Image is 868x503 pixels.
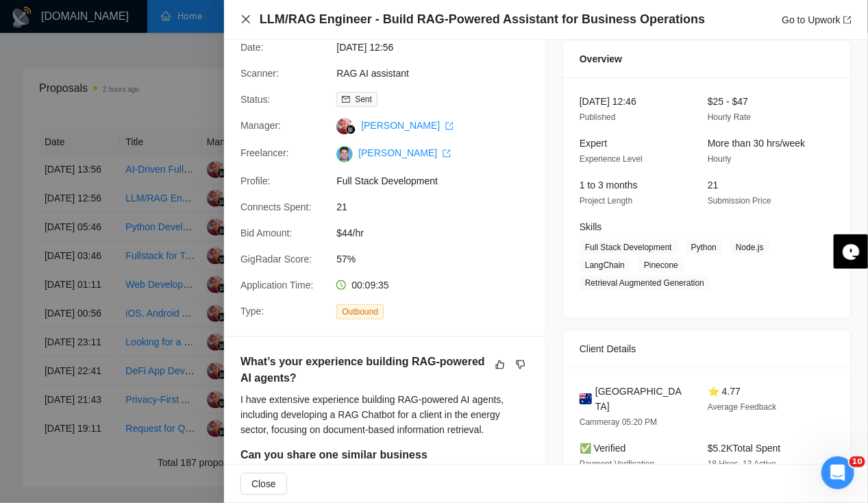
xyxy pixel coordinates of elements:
img: 🇦🇺 [580,391,592,406]
span: close [240,14,251,25]
span: Node.js [730,240,769,255]
span: [GEOGRAPHIC_DATA] [595,384,686,414]
h5: What’s your experience building RAG-powered AI agents? [240,354,486,387]
h4: LLM/RAG Engineer - Build RAG-Powered Assistant for Business Operations [260,11,705,28]
span: Bid Amount: [240,228,293,238]
span: Application Time: [240,280,314,291]
span: 21 [708,180,719,191]
span: $44/hr [336,225,542,241]
span: $5.2K Total Spent [708,443,781,454]
span: Close [251,476,276,491]
span: Sent [355,95,372,104]
span: Skills [580,221,602,232]
span: Date: [240,42,263,53]
iframe: Intercom live chat [821,456,854,489]
a: RAG AI assistant [336,68,409,79]
span: Profile: [240,175,271,186]
span: Retrieval Augmented Generation [580,275,710,291]
img: gigradar-bm.png [346,125,356,134]
span: Manager: [240,120,281,131]
span: Pinecone [638,258,684,273]
button: like [492,356,508,373]
span: 21 [336,199,542,214]
span: Full Stack Development [336,173,542,188]
span: Outbound [336,304,384,319]
span: More than 30 hrs/week [708,138,805,149]
span: Experience Level [580,154,643,164]
span: export [445,122,454,130]
div: Client Details [580,330,834,367]
span: 57% [336,251,542,267]
span: 18 Hires, 13 Active [708,459,776,469]
button: dislike [512,356,529,373]
span: Hourly [708,154,732,164]
span: LangChain [580,258,630,273]
div: I have extensive experience building RAG-powered AI agents, including developing a RAG Chatbot fo... [240,392,529,437]
h5: Can you share one similar business automation project you’ve delivered? [240,447,486,480]
button: Close [240,473,287,495]
span: Scanner: [240,68,279,79]
span: dislike [516,359,525,370]
span: Average Feedback [708,402,777,412]
a: [PERSON_NAME] export [361,120,454,131]
span: clock-circle [336,280,346,290]
span: like [495,359,505,370]
span: [DATE] 12:56 [336,40,542,55]
span: Payment Verification [580,459,654,469]
span: ⭐ 4.77 [708,386,741,397]
span: export [843,16,852,24]
span: Overview [580,51,622,66]
span: Connects Spent: [240,201,312,212]
span: Freelancer: [240,147,289,158]
span: 10 [850,456,865,467]
span: 1 to 3 months [580,180,638,191]
a: [PERSON_NAME] export [358,147,451,158]
span: Submission Price [708,196,771,206]
span: Hourly Rate [708,112,751,122]
span: Published [580,112,616,122]
a: Go to Upworkexport [782,14,852,25]
span: Type: [240,306,264,317]
span: Full Stack Development [580,240,678,255]
img: c1xPIZKCd_5qpVW3p9_rL3BM5xnmTxF9N55oKzANS0DJi4p2e9ZOzoRW-Ms11vJalQ [336,146,353,162]
span: $25 - $47 [708,96,748,107]
span: ✅ Verified [580,443,626,454]
span: Status: [240,94,271,105]
span: Python [686,240,722,255]
span: Expert [580,138,607,149]
span: Project Length [580,196,632,206]
span: Cammeray 05:20 PM [580,417,657,427]
span: GigRadar Score: [240,254,312,265]
span: mail [342,95,350,103]
button: Close [240,14,251,25]
span: [DATE] 12:46 [580,96,636,107]
span: 00:09:35 [351,280,389,291]
span: export [443,149,451,158]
